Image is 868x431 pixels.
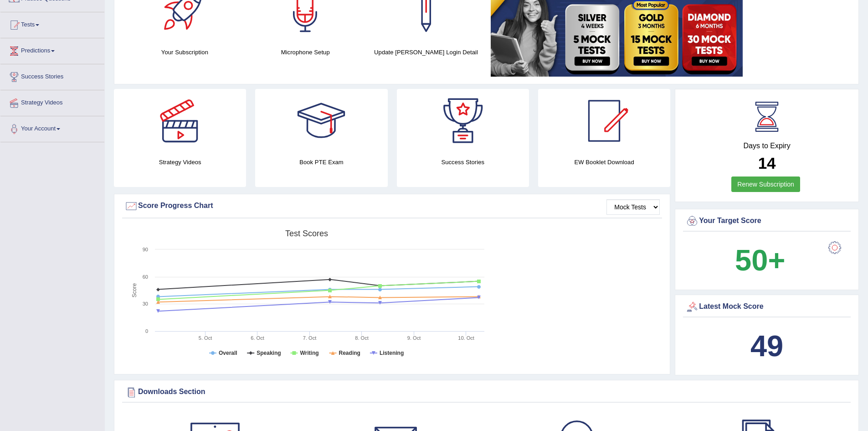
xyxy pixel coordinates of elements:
b: 49 [750,329,783,363]
h4: Success Stories [397,157,529,167]
a: Success Stories [0,64,104,87]
tspan: Test scores [285,229,328,238]
h4: Update [PERSON_NAME] Login Detail [370,47,482,57]
h4: Strategy Videos [114,157,246,167]
h4: Your Subscription [129,47,241,57]
div: Downloads Section [124,385,848,399]
tspan: 5. Oct [199,335,212,341]
a: Strategy Videos [0,90,104,113]
tspan: Score [131,283,138,298]
div: Latest Mock Score [685,300,848,314]
tspan: Overall [219,350,237,356]
a: Tests [0,12,104,35]
h4: Microphone Setup [250,47,361,57]
text: 30 [143,301,148,306]
b: 14 [758,154,776,172]
tspan: Listening [380,350,404,356]
b: 50+ [735,244,785,277]
a: Your Account [0,116,104,139]
text: 60 [143,274,148,280]
h4: EW Booklet Download [538,157,670,167]
a: Renew Subscription [731,177,800,192]
tspan: 8. Oct [355,335,368,341]
tspan: 6. Oct [251,335,264,341]
h4: Days to Expiry [685,142,848,150]
div: Score Progress Chart [124,199,660,213]
text: 90 [143,247,148,252]
h4: Book PTE Exam [255,157,387,167]
div: Your Target Score [685,214,848,228]
tspan: 7. Oct [303,335,316,341]
tspan: Reading [339,350,360,356]
tspan: 9. Oct [407,335,421,341]
a: Predictions [0,38,104,61]
tspan: 10. Oct [458,335,474,341]
tspan: Speaking [257,350,281,356]
tspan: Writing [300,350,318,356]
text: 0 [145,328,148,334]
